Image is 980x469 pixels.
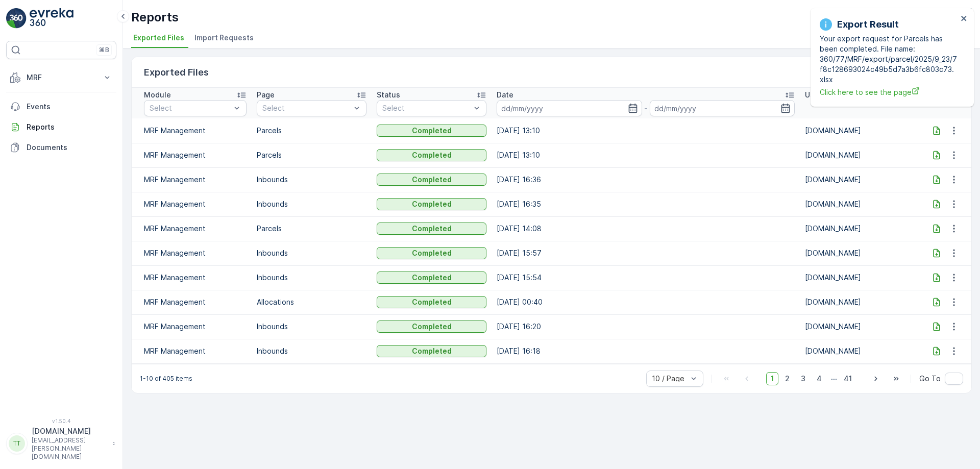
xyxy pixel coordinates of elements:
span: 3 [796,372,810,385]
button: Completed [377,174,486,186]
span: v 1.50.4 [6,418,116,424]
button: TT[DOMAIN_NAME][EMAIL_ADDRESS][PERSON_NAME][DOMAIN_NAME] [6,426,116,461]
td: [DATE] 00:40 [492,290,799,314]
p: MRF [27,72,96,83]
p: [DOMAIN_NAME] [805,199,915,209]
p: Completed [412,126,452,136]
p: Parcels [257,126,366,136]
p: Inbounds [257,273,366,283]
span: 4 [812,372,826,385]
p: Completed [412,150,452,160]
span: 1 [766,372,778,385]
p: Completed [412,248,452,258]
td: [DATE] 15:54 [492,265,799,290]
p: Completed [412,346,452,356]
p: - [644,102,648,114]
td: [DATE] 14:08 [492,216,799,241]
p: MRF Management [144,273,247,283]
p: Parcels [257,224,366,234]
span: Go To [919,374,941,384]
p: MRF Management [144,248,247,258]
p: [DOMAIN_NAME] [805,150,915,160]
button: MRF [6,67,116,88]
p: Events [27,102,112,112]
p: ... [831,372,837,385]
p: Select [382,103,471,113]
button: close [961,14,968,24]
td: [DATE] 16:35 [492,192,799,216]
p: Module [144,90,171,100]
span: Exported Files [133,33,184,43]
p: ⌘B [99,46,109,54]
p: MRF Management [144,175,247,185]
td: [DATE] 15:57 [492,241,799,265]
div: TT [9,435,25,452]
td: [DATE] 16:18 [492,339,799,363]
p: Completed [412,224,452,234]
p: MRF Management [144,199,247,209]
p: Date [497,90,513,100]
p: Exported Files [144,65,209,80]
p: MRF Management [144,297,247,307]
img: logo_light-DOdMpM7g.png [30,8,73,29]
p: Parcels [257,150,366,160]
p: Your export request for Parcels has been completed. File name: 360/77/MRF/export/parcel/2025/9_23... [820,34,958,85]
p: Reports [27,122,112,132]
button: Completed [377,223,486,235]
button: Completed [377,125,486,137]
p: MRF Management [144,224,247,234]
p: MRF Management [144,150,247,160]
button: Completed [377,320,486,333]
p: 1-10 of 405 items [140,375,192,383]
p: Inbounds [257,199,366,209]
p: [DOMAIN_NAME] [805,126,915,136]
p: Select [150,103,231,113]
td: [DATE] 16:36 [492,167,799,192]
p: Inbounds [257,248,366,258]
span: Import Requests [194,33,254,43]
p: Completed [412,322,452,332]
button: Completed [377,345,486,357]
td: [DATE] 16:20 [492,314,799,339]
td: [DATE] 13:10 [492,118,799,143]
span: 41 [839,372,856,385]
p: Page [257,90,275,100]
p: MRF Management [144,322,247,332]
p: Completed [412,297,452,307]
p: User [805,90,821,100]
p: [DOMAIN_NAME] [805,297,915,307]
p: MRF Management [144,346,247,356]
p: Export Result [837,17,899,32]
input: dd/mm/yyyy [497,100,642,116]
button: Completed [377,247,486,259]
button: Completed [377,198,486,210]
p: [DOMAIN_NAME] [805,248,915,258]
button: Completed [377,149,486,161]
p: [DOMAIN_NAME] [32,426,107,436]
span: 2 [780,372,794,385]
a: Click here to see the page [820,87,958,97]
button: Completed [377,271,486,284]
button: Completed [377,296,486,308]
p: MRF Management [144,126,247,136]
p: Select [262,103,351,113]
p: [DOMAIN_NAME] [805,346,915,356]
p: [EMAIL_ADDRESS][PERSON_NAME][DOMAIN_NAME] [32,436,107,461]
p: [DOMAIN_NAME] [805,175,915,185]
p: Allocations [257,297,366,307]
p: Inbounds [257,346,366,356]
p: Inbounds [257,175,366,185]
input: dd/mm/yyyy [650,100,795,116]
p: [DOMAIN_NAME] [805,273,915,283]
p: Status [377,90,400,100]
a: Reports [6,117,116,137]
p: [DOMAIN_NAME] [805,322,915,332]
p: Inbounds [257,322,366,332]
img: logo [6,8,27,29]
p: Reports [131,9,179,26]
p: Completed [412,199,452,209]
p: Completed [412,175,452,185]
p: Documents [27,142,112,153]
a: Documents [6,137,116,158]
